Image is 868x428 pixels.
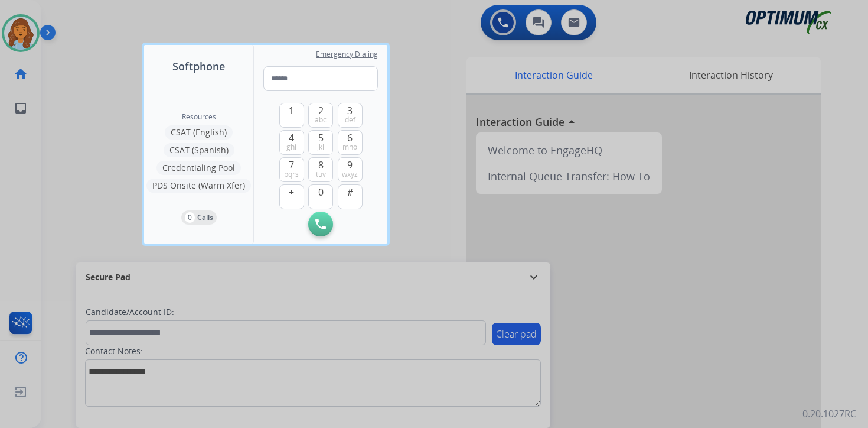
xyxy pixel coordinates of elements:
button: 4ghi [279,130,304,155]
span: # [347,185,353,199]
span: 6 [347,131,353,145]
button: CSAT (Spanish) [164,143,234,157]
span: Softphone [172,58,225,74]
span: 4 [289,131,294,145]
button: 0 [308,184,333,209]
button: 7pqrs [279,157,304,182]
button: 3def [338,103,363,128]
button: 1 [279,103,304,128]
span: abc [315,115,327,125]
button: Credentialing Pool [156,161,241,175]
span: pqrs [284,170,299,179]
span: 7 [289,158,294,172]
span: 8 [318,158,324,172]
p: Calls [197,212,213,223]
span: ghi [286,142,296,152]
button: PDS Onsite (Warm Xfer) [146,179,251,193]
span: Emergency Dialing [316,50,378,59]
span: 0 [318,185,324,199]
span: 1 [289,103,294,118]
span: 9 [347,158,353,172]
span: jkl [317,142,324,152]
span: 3 [347,103,353,118]
button: 5jkl [308,130,333,155]
span: mno [342,142,357,152]
span: def [345,115,355,125]
span: 5 [318,131,324,145]
p: 0 [185,212,195,223]
button: 2abc [308,103,333,128]
button: + [279,184,304,209]
p: 0.20.1027RC [802,407,856,421]
span: Resources [182,112,216,122]
button: 8tuv [308,157,333,182]
button: 6mno [338,130,363,155]
button: 9wxyz [338,157,363,182]
button: CSAT (English) [165,125,233,140]
button: # [338,184,363,209]
button: 0Calls [181,210,217,225]
img: call-button [315,219,326,229]
span: tuv [316,170,326,179]
span: 2 [318,103,324,118]
span: wxyz [342,170,358,179]
span: + [289,185,294,199]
